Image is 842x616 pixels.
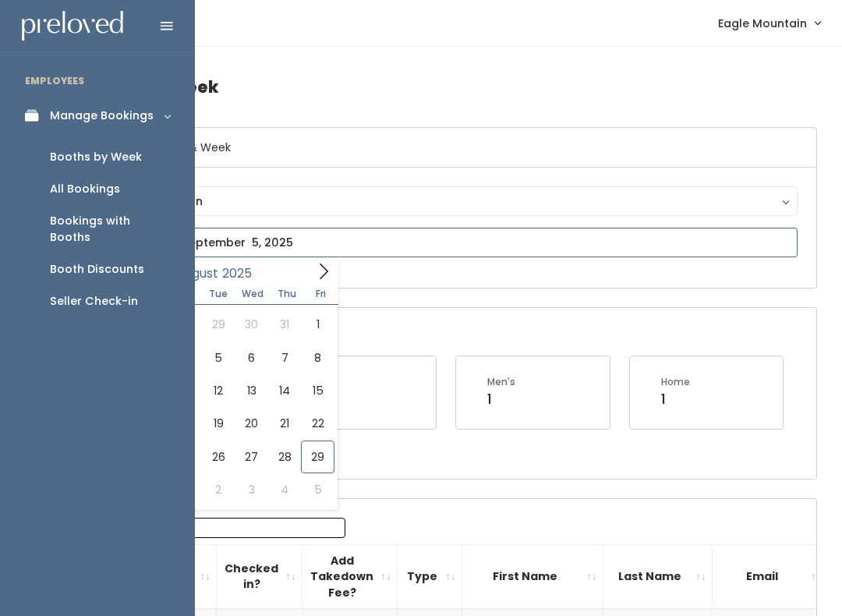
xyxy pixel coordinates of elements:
[268,407,301,440] span: August 21, 2025
[147,518,345,538] input: Search:
[22,11,123,41] img: preloved logo
[50,213,170,246] div: Bookings with Booths
[268,342,301,374] span: August 7, 2025
[50,108,154,124] div: Manage Bookings
[50,181,120,197] div: All Bookings
[301,441,334,473] span: August 29, 2025
[268,374,301,407] span: August 14, 2025
[398,544,462,609] th: Type: activate to sort column ascending
[304,289,338,299] span: Fri
[718,15,807,32] span: Eagle Mountain
[201,289,235,299] span: Tue
[268,473,301,506] span: September 4, 2025
[268,308,301,341] span: July 31, 2025
[99,228,798,257] input: August 30 - September 5, 2025
[301,342,334,374] span: August 8, 2025
[50,293,138,310] div: Seller Check-in
[487,389,515,409] div: 1
[661,389,690,409] div: 1
[176,267,218,280] span: August
[99,186,798,216] button: Eagle Mountain
[270,289,304,299] span: Thu
[202,374,235,407] span: August 12, 2025
[268,441,301,473] span: August 28, 2025
[301,374,334,407] span: August 15, 2025
[202,473,235,506] span: September 2, 2025
[301,308,334,341] span: August 1, 2025
[202,342,235,374] span: August 5, 2025
[202,308,235,341] span: July 29, 2025
[235,407,268,440] span: August 20, 2025
[80,65,817,108] h4: Booths by Week
[462,544,603,609] th: First Name: activate to sort column ascending
[202,407,235,440] span: August 19, 2025
[80,128,816,168] h6: Select Location & Week
[50,261,144,278] div: Booth Discounts
[235,308,268,341] span: July 30, 2025
[301,473,334,506] span: September 5, 2025
[235,289,270,299] span: Wed
[301,407,334,440] span: August 22, 2025
[202,441,235,473] span: August 26, 2025
[217,544,302,609] th: Checked in?: activate to sort column ascending
[50,149,142,165] div: Booths by Week
[90,518,345,538] label: Search:
[235,441,268,473] span: August 27, 2025
[702,6,836,40] a: Eagle Mountain
[235,374,268,407] span: August 13, 2025
[114,193,783,210] div: Eagle Mountain
[302,544,398,609] th: Add Takedown Fee?: activate to sort column ascending
[235,473,268,506] span: September 3, 2025
[661,375,690,389] div: Home
[603,544,713,609] th: Last Name: activate to sort column ascending
[235,342,268,374] span: August 6, 2025
[487,375,515,389] div: Men's
[713,544,828,609] th: Email: activate to sort column ascending
[218,264,265,283] input: Year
